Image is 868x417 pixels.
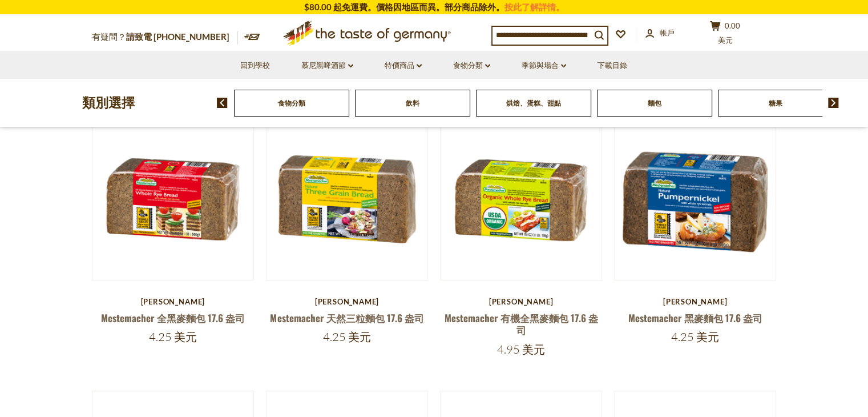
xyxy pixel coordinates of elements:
font: 慕尼黑啤酒節 [301,61,346,70]
a: 下載目錄 [597,59,627,72]
font: [PERSON_NAME] [141,297,205,306]
font: 季節與場合 [522,61,559,70]
font: 4.25 美元 [671,330,719,344]
font: 回到學校 [240,61,270,70]
font: 下載目錄 [597,61,627,70]
a: Mestemacher 全黑麥麵包 17.6 盎司 [101,311,245,325]
font: $80.00 起免運費。價格因地區而異。部分商品除外。 [304,2,504,12]
a: 按此了解詳情。 [504,2,564,12]
font: 帳戶 [660,28,675,37]
a: 季節與場合 [522,59,566,72]
img: 梅斯特馬赫 [92,118,254,280]
a: 特價商品 [385,59,422,72]
font: 4.25 美元 [149,330,197,344]
a: 請致電 [PHONE_NUMBER] [126,31,229,42]
a: 飲料 [406,99,419,107]
img: 梅斯特馬赫 [615,118,776,280]
img: 梅斯特馬赫 [441,118,602,280]
a: 麵包 [648,99,661,107]
a: 烘焙、蛋糕、甜點 [506,99,561,107]
a: 帳戶 [645,27,675,39]
a: 回到學校 [240,59,270,72]
font: 有疑問？ [92,31,126,42]
font: 食物分類 [453,61,483,70]
a: 食物分類 [453,59,490,72]
img: 梅斯特馬赫 [267,118,428,280]
img: 下一個箭頭 [828,98,839,108]
font: 類別選擇 [82,95,135,110]
font: [PERSON_NAME] [315,297,380,306]
font: [PERSON_NAME] [489,297,554,306]
a: 慕尼黑啤酒節 [301,59,353,72]
font: [PERSON_NAME] [663,297,728,306]
a: Mestemacher 有機全黑麥麵包 17.6 盎司 [445,311,598,337]
font: 4.95 美元 [497,342,545,356]
a: 糖果 [769,99,782,107]
a: Mestemacher 黑麥麵包 17.6 盎司 [628,311,762,325]
a: Mestemacher 天然三粒麵包 17.6 盎司 [270,311,423,325]
a: 食物分類 [278,99,305,107]
font: 0.00 美元 [718,21,741,45]
button: 0.00 美元 [708,21,742,49]
font: 特價商品 [385,61,414,70]
font: 4.25 美元 [323,330,371,344]
img: 上一個箭頭 [217,98,228,108]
